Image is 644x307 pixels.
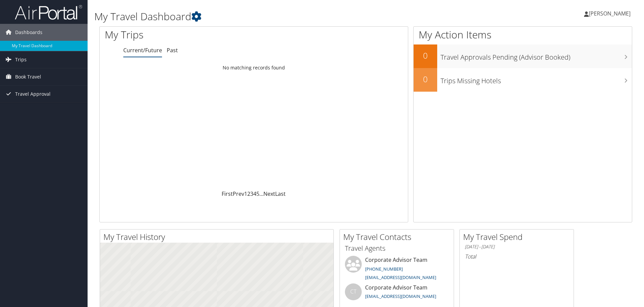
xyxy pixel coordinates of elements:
span: Dashboards [15,24,42,41]
h2: 0 [414,50,437,61]
td: No matching records found [100,62,408,74]
h1: My Travel Dashboard [94,9,456,24]
a: [EMAIL_ADDRESS][DOMAIN_NAME] [365,274,436,280]
a: [PERSON_NAME] [584,3,637,24]
li: Corporate Advisor Team [342,256,452,283]
li: Corporate Advisor Team [342,283,452,305]
a: 3 [250,190,253,197]
a: [EMAIL_ADDRESS][DOMAIN_NAME] [365,293,436,299]
img: airportal-logo.png [15,4,82,20]
a: Prev [233,190,244,197]
a: 2 [247,190,250,197]
h3: Trips Missing Hotels [441,73,632,86]
span: Trips [15,51,27,68]
span: Book Travel [15,68,41,85]
a: 1 [244,190,247,197]
span: … [259,190,263,197]
span: [PERSON_NAME] [589,10,631,17]
h2: My Travel Contacts [343,231,454,243]
a: 4 [253,190,256,197]
h6: [DATE] - [DATE] [465,244,569,250]
h6: Total [465,253,569,260]
h2: 0 [414,73,437,85]
h2: My Travel Spend [463,231,574,243]
a: Next [263,190,275,197]
h1: My Trips [105,28,275,42]
h2: My Travel History [103,231,333,243]
a: 5 [256,190,259,197]
h3: Travel Agents [345,244,449,253]
a: Last [275,190,286,197]
a: First [222,190,233,197]
a: 0Trips Missing Hotels [414,68,632,92]
div: CT [345,283,362,300]
h1: My Action Items [414,28,632,42]
a: [PHONE_NUMBER] [365,266,403,272]
a: Past [167,47,178,54]
h3: Travel Approvals Pending (Advisor Booked) [441,49,632,62]
a: Current/Future [123,47,162,54]
span: Travel Approval [15,86,51,102]
a: 0Travel Approvals Pending (Advisor Booked) [414,44,632,68]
